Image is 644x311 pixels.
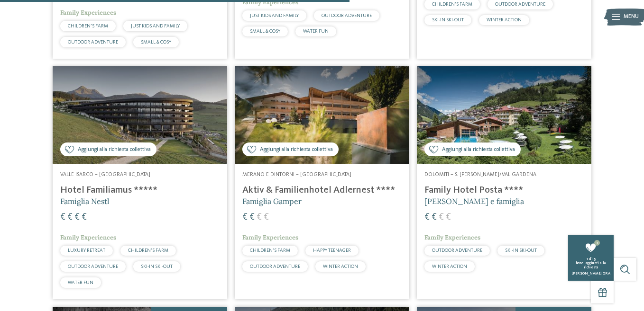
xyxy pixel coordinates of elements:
[432,213,437,222] span: €
[68,40,118,44] span: OUTDOOR ADVENTURE
[250,13,299,18] span: JUST KIDS AND FAMILY
[424,172,536,178] span: Dolomiti – S. [PERSON_NAME]/Val Gardena
[78,146,151,154] span: Aggiungi alla richiesta collettiva
[495,2,545,7] span: OUTDOOR ADVENTURE
[568,235,614,281] a: 1 1 di 5 hotel aggiunti alla richiesta [PERSON_NAME] ora
[60,9,116,17] span: Family Experiences
[242,172,351,178] span: Merano e dintorni – [GEOGRAPHIC_DATA]
[242,213,248,222] span: €
[571,272,610,275] span: [PERSON_NAME] ora
[60,213,65,222] span: €
[257,213,262,222] span: €
[68,264,118,269] span: OUTDOOR ADVENTURE
[594,257,596,261] span: 5
[432,18,464,22] span: SKI-IN SKI-OUT
[250,264,300,269] span: OUTDOOR ADVENTURE
[264,213,269,222] span: €
[587,257,588,261] span: 1
[68,24,108,28] span: CHILDREN’S FARM
[60,233,116,241] span: Family Experiences
[74,213,80,222] span: €
[250,248,290,253] span: CHILDREN’S FARM
[53,66,227,164] img: Cercate un hotel per famiglie? Qui troverete solo i migliori!
[424,185,584,196] h4: Family Hotel Posta ****
[242,233,298,241] span: Family Experiences
[487,18,522,22] span: WINTER ACTION
[60,172,150,178] span: Valle Isarco – [GEOGRAPHIC_DATA]
[128,248,168,253] span: CHILDREN’S FARM
[235,66,409,299] a: Cercate un hotel per famiglie? Qui troverete solo i migliori! Aggiungi alla richiesta collettiva ...
[323,264,358,269] span: WINTER ACTION
[303,29,329,34] span: WATER FUN
[131,24,180,28] span: JUST KIDS AND FAMILY
[250,29,280,34] span: SMALL & COSY
[68,248,105,253] span: LUXURY RETREAT
[141,264,173,269] span: SKI-IN SKI-OUT
[235,66,409,164] img: Aktiv & Familienhotel Adlernest ****
[249,213,255,222] span: €
[417,66,591,164] img: Cercate un hotel per famiglie? Qui troverete solo i migliori!
[53,66,227,299] a: Cercate un hotel per famiglie? Qui troverete solo i migliori! Aggiungi alla richiesta collettiva ...
[442,146,515,154] span: Aggiungi alla richiesta collettiva
[82,213,87,222] span: €
[439,213,444,222] span: €
[313,248,351,253] span: HAPPY TEENAGER
[432,2,472,7] span: CHILDREN’S FARM
[424,213,430,222] span: €
[260,146,333,154] span: Aggiungi alla richiesta collettiva
[594,240,600,246] span: 1
[242,196,302,206] span: Famiglia Gamper
[60,196,109,206] span: Famiglia Nestl
[417,66,591,299] a: Cercate un hotel per famiglie? Qui troverete solo i migliori! Aggiungi alla richiesta collettiva ...
[446,213,451,222] span: €
[432,264,467,269] span: WINTER ACTION
[322,13,372,18] span: OUTDOOR ADVENTURE
[576,261,606,269] span: hotel aggiunti alla richiesta
[242,185,402,196] h4: Aktiv & Familienhotel Adlernest ****
[505,248,537,253] span: SKI-IN SKI-OUT
[424,196,524,206] span: [PERSON_NAME] e famiglia
[589,257,593,261] span: di
[67,213,73,222] span: €
[141,40,171,44] span: SMALL & COSY
[432,248,482,253] span: OUTDOOR ADVENTURE
[424,233,480,241] span: Family Experiences
[68,280,93,285] span: WATER FUN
